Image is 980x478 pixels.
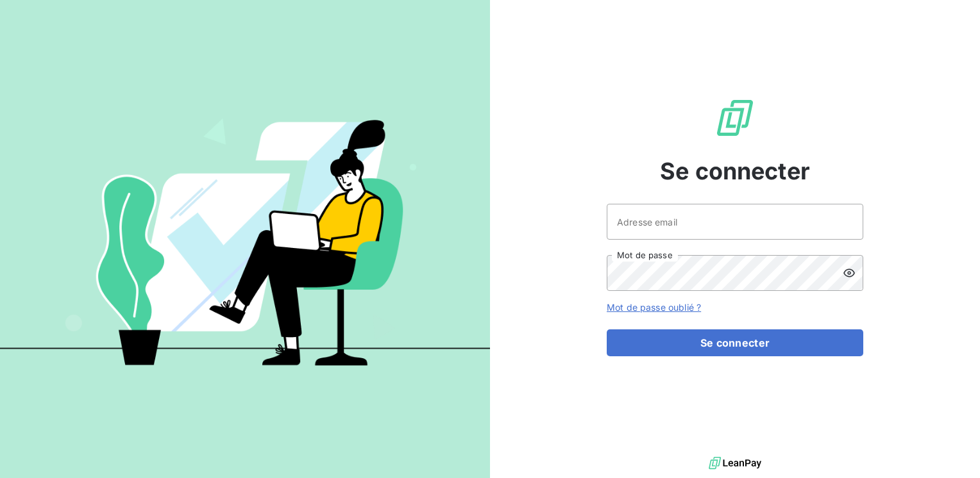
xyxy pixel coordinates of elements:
[607,329,863,356] button: Se connecter
[660,154,810,188] span: Se connecter
[607,302,701,313] a: Mot de passe oublié ?
[607,204,863,240] input: placeholder
[709,454,761,473] img: logo
[714,97,756,138] img: Logo LeanPay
